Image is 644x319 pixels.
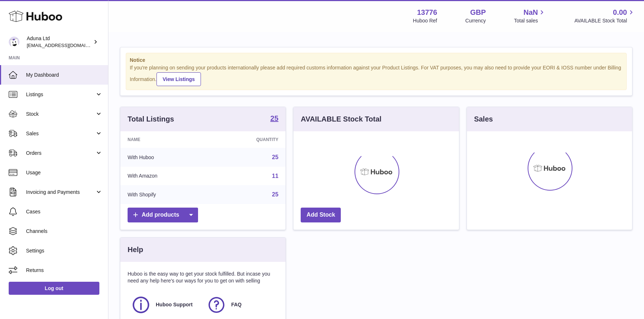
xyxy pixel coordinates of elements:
[514,8,546,24] a: NaN Total sales
[417,8,437,17] strong: 13776
[523,8,538,17] span: NaN
[120,167,211,186] td: With Amazon
[27,42,106,48] span: [EMAIL_ADDRESS][DOMAIN_NAME]
[128,271,278,284] p: Huboo is the easy way to get your stock fulfilled. But incase you need any help here's our ways f...
[120,148,211,167] td: With Huboo
[26,72,103,78] span: My Dashboard
[26,111,95,118] span: Stock
[574,8,635,24] a: 0.00 AVAILABLE Stock Total
[128,208,198,222] a: Add products
[272,154,279,160] a: 25
[301,208,341,222] a: Add Stock
[128,245,143,255] h3: Help
[26,189,95,196] span: Invoicing and Payments
[465,17,486,24] div: Currency
[301,114,381,124] h3: AVAILABLE Stock Total
[474,114,493,124] h3: Sales
[26,91,95,98] span: Listings
[130,64,623,86] div: If you're planning on sending your products internationally please add required customs informati...
[120,185,211,204] td: With Shopify
[26,228,103,235] span: Channels
[26,247,103,254] span: Settings
[131,295,199,315] a: Huboo Support
[26,150,95,157] span: Orders
[130,57,623,64] strong: Notice
[27,35,92,49] div: Aduna Ltd
[156,301,193,308] span: Huboo Support
[128,114,174,124] h3: Total Listings
[574,17,635,24] span: AVAILABLE Stock Total
[26,208,103,215] span: Cases
[211,131,285,148] th: Quantity
[514,17,546,24] span: Total sales
[120,131,211,148] th: Name
[9,282,99,295] a: Log out
[26,267,103,274] span: Returns
[413,17,437,24] div: Huboo Ref
[231,301,242,308] span: FAQ
[270,115,278,122] strong: 25
[26,169,103,176] span: Usage
[9,37,20,47] img: foyin.fagbemi@aduna.com
[613,8,627,17] span: 0.00
[470,8,486,17] strong: GBP
[207,295,275,315] a: FAQ
[156,72,201,86] a: View Listings
[270,115,278,123] a: 25
[272,173,279,179] a: 11
[272,191,279,197] a: 25
[26,130,95,137] span: Sales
